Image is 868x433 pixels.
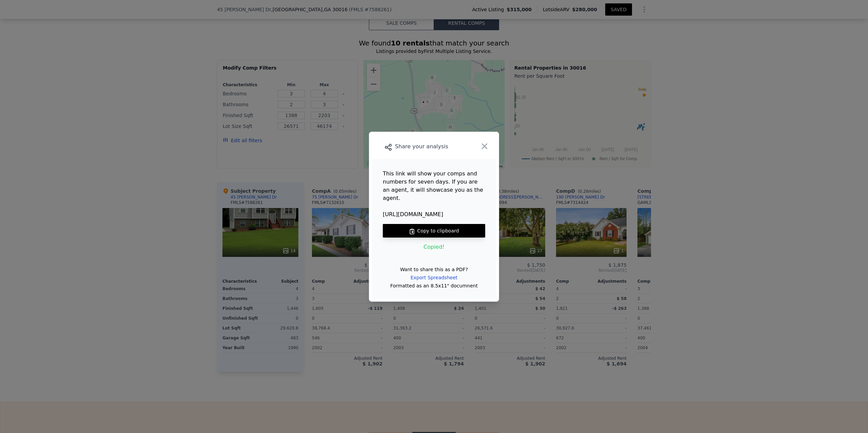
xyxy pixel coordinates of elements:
[405,271,463,284] div: Export Spreadsheet
[383,238,485,257] div: Copied!
[383,224,485,238] button: Copy to clipboard
[372,142,471,151] div: Share your analysis
[390,284,478,288] div: Formatted as an 8.5x11" documnent
[372,159,496,299] main: This link will show your comps and numbers for seven days. If you are an agent, it will showcase ...
[400,267,468,271] div: Want to share this as a PDF?
[383,210,485,219] span: [URL][DOMAIN_NAME]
